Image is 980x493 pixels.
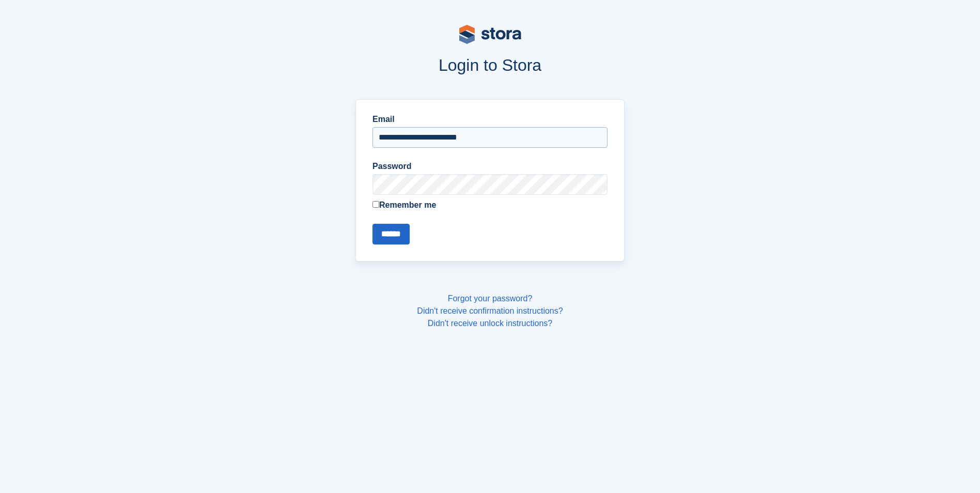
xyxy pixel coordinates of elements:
[372,160,608,173] label: Password
[459,25,521,44] img: stora-logo-53a41332b3708ae10de48c4981b4e9114cc0af31d8433b30ea865607fb682f29.svg
[428,319,552,328] a: Didn't receive unlock instructions?
[417,306,563,315] a: Didn't receive confirmation instructions?
[159,56,822,74] h1: Login to Stora
[372,113,608,126] label: Email
[372,201,379,208] input: Remember me
[372,199,608,211] label: Remember me
[448,294,533,303] a: Forgot your password?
